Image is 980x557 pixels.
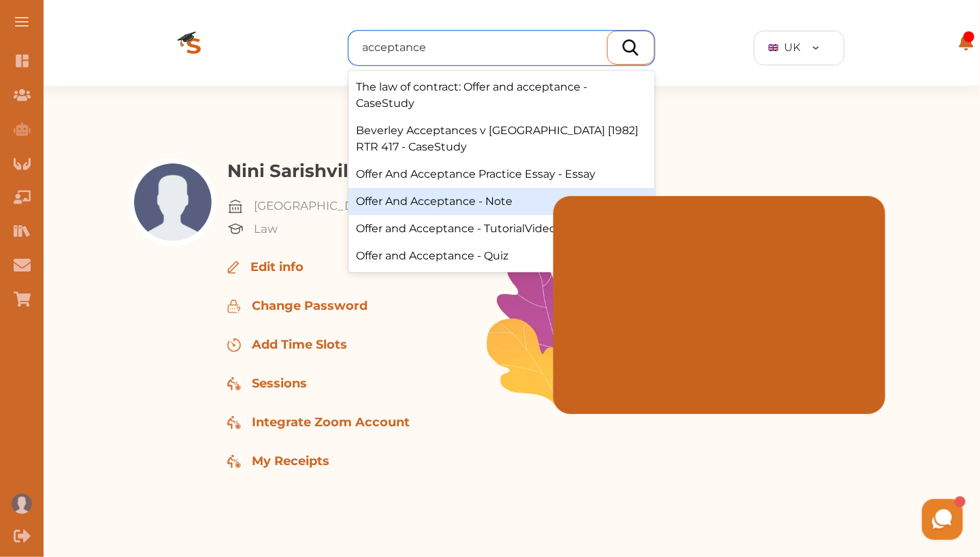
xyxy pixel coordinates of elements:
p: My Receipts [252,452,329,471]
div: Add Time Slots [227,336,410,354]
img: Sessions icon [227,377,241,391]
div: Offer And Acceptance Practice Essay - Essay [348,161,655,188]
div: Edit info [227,258,410,276]
img: Uni-cap [227,221,244,237]
iframe: SimpleStudying explained [540,210,872,428]
span: UK [784,39,800,56]
img: Add time slot icon [227,338,241,352]
img: Pen [227,455,241,468]
p: [GEOGRAPHIC_DATA] [254,197,379,215]
img: Edit icon [227,300,241,313]
div: Offer and Acceptance - TutorialVideo [348,215,655,242]
img: User profile [12,494,32,514]
div: Beverley Acceptances v [GEOGRAPHIC_DATA] [1982] RTR 417 - CaseStudy [348,117,655,161]
img: arrow-down [813,46,819,50]
h3: Nini Sarishvili [227,158,410,185]
p: Sessions [252,375,307,393]
img: Pen [227,261,240,274]
img: search_icon [623,39,638,56]
p: Change Password [252,297,367,315]
img: Leafs [477,248,578,409]
img: Uni [227,198,244,214]
img: GB Flag [768,44,779,52]
p: Add Time Slots [252,336,347,354]
div: Go to Sessions [227,375,410,393]
p: Edit info [250,258,304,276]
div: Change Password [227,297,410,315]
img: Pen [227,416,241,430]
p: Law [254,221,278,238]
iframe: HelpCrunch [653,496,966,543]
div: Offer and Acceptance - Quiz [348,242,655,270]
div: Offer And Acceptance - Note [348,188,655,215]
img: Logo [140,10,248,86]
div: The law of contract: Offer and acceptance - CaseStudy [348,74,655,117]
p: Integrate Zoom Account [252,413,410,432]
img: Profile [134,163,212,241]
